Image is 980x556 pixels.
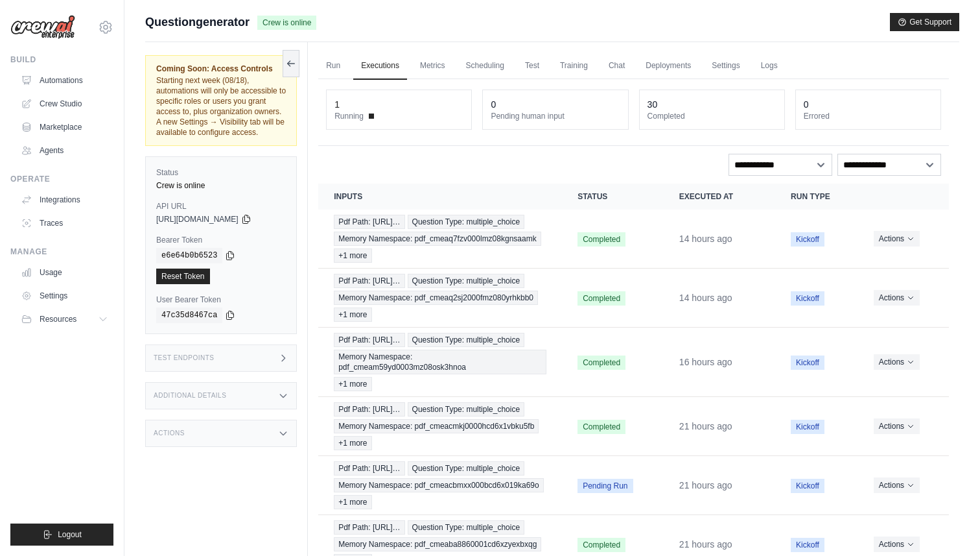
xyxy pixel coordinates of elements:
span: Question Type: multiple_choice [408,215,525,229]
span: Memory Namespace: pdf_cmeacbmxx000bcd6x019ka69o [334,478,544,492]
span: Questiongenerator [145,13,250,31]
h3: Test Endpoints [154,354,215,362]
span: +1 more [334,436,371,450]
img: Logo [10,15,75,40]
span: [URL][DOMAIN_NAME] [156,214,239,224]
a: Executions [353,53,407,80]
span: Kickoff [791,420,824,434]
span: Crew is online [257,16,316,30]
button: Actions for execution [874,537,920,552]
button: Resources [16,309,113,330]
label: User Bearer Token [156,295,286,305]
div: 1 [334,98,340,111]
dt: Errored [804,111,933,121]
span: Question Type: multiple_choice [408,402,525,417]
time: August 13, 2025 at 15:05 EDT [679,480,732,490]
a: Chat [601,53,633,80]
a: Reset Token [156,269,210,284]
a: Automations [16,70,113,91]
span: Kickoff [791,232,824,247]
button: Actions for execution [874,231,920,247]
a: View execution details for Pdf Path [334,402,546,450]
time: August 13, 2025 at 21:34 EDT [679,234,732,244]
a: Scheduling [458,53,512,80]
span: Kickoff [791,479,824,493]
time: August 13, 2025 at 19:40 EDT [679,357,732,367]
span: Pdf Path: [URL]… [334,461,404,476]
a: Marketplace [16,117,113,138]
div: 30 [647,98,658,111]
time: August 13, 2025 at 14:36 EDT [679,539,732,550]
span: Completed [577,356,625,370]
button: Get Support [890,13,959,31]
a: Settings [16,285,113,306]
a: View execution details for Pdf Path [334,461,546,509]
a: Deployments [638,53,699,80]
span: Memory Namespace: pdf_cmeaq2sj2000fmz080yrhkbb0 [334,291,538,305]
time: August 13, 2025 at 21:30 EDT [679,293,732,303]
div: 0 [491,98,496,111]
span: Logout [58,529,82,540]
div: Operate [10,174,113,184]
span: Pdf Path: [URL]… [334,274,404,288]
label: Bearer Token [156,235,286,245]
dt: Pending human input [491,111,620,121]
h3: Actions [154,429,185,437]
div: Build [10,54,113,65]
th: Status [562,184,664,210]
span: Question Type: multiple_choice [408,333,525,347]
span: Question Type: multiple_choice [408,461,525,476]
a: View execution details for Pdf Path [334,274,546,322]
iframe: Chat Widget [915,494,980,556]
span: Completed [577,232,625,247]
a: Settings [704,53,747,80]
div: Manage [10,247,113,257]
label: Status [156,167,286,178]
a: Logs [753,53,786,80]
span: +1 more [334,308,371,322]
span: Kickoff [791,356,824,370]
span: Question Type: multiple_choice [408,520,525,535]
a: Metrics [412,53,453,80]
span: Pdf Path: [URL]… [334,215,404,229]
a: Traces [16,213,113,234]
button: Actions for execution [874,354,920,370]
span: Running [334,111,364,121]
span: Starting next week (08/18), automations will only be accessible to specific roles or users you gr... [156,76,286,137]
button: Logout [10,524,113,546]
a: Test [517,53,547,80]
button: Actions for execution [874,477,920,493]
span: +1 more [334,377,371,391]
a: Training [552,53,596,80]
span: Memory Namespace: pdf_cmeacmkj0000hcd6x1vbku5fb [334,419,539,433]
time: August 13, 2025 at 15:14 EDT [679,421,732,431]
div: 0 [804,98,809,111]
a: Usage [16,262,113,283]
div: Crew is online [156,180,286,191]
code: 47c35d8467ca [156,308,222,323]
a: View execution details for Pdf Path [334,333,546,391]
span: Question Type: multiple_choice [408,274,525,288]
th: Executed at [664,184,775,210]
a: View execution details for Pdf Path [334,215,546,263]
span: Kickoff [791,291,824,306]
span: Memory Namespace: pdf_cmeam59yd0003mz08osk3hnoa [334,350,546,374]
span: Completed [577,420,625,434]
span: Pdf Path: [URL]… [334,333,404,347]
span: Completed [577,291,625,306]
span: Resources [40,314,76,324]
a: Integrations [16,189,113,210]
h3: Additional Details [154,392,226,400]
th: Run Type [775,184,858,210]
span: Memory Namespace: pdf_cmeaq7fzv000lmz08kgnsaamk [334,232,541,246]
label: API URL [156,201,286,212]
span: Completed [577,538,625,552]
span: +1 more [334,495,371,509]
button: Actions for execution [874,290,920,306]
span: Memory Namespace: pdf_cmeaba8860001cd6xzyexbxqg [334,537,541,551]
th: Inputs [318,184,562,210]
span: Pending Run [577,479,633,493]
button: Actions for execution [874,418,920,434]
span: +1 more [334,248,371,263]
